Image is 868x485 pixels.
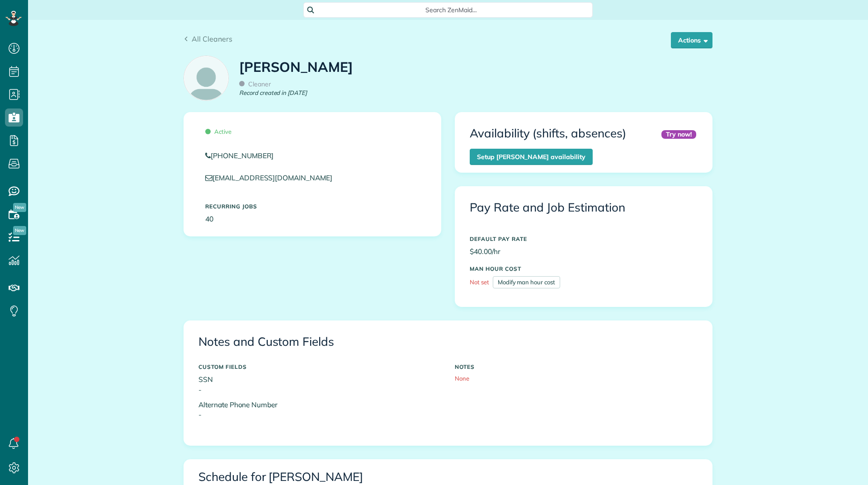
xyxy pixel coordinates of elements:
[198,335,698,348] h3: Notes and Custom Fields
[205,214,420,224] p: 40
[671,32,712,48] button: Actions
[455,364,698,370] h5: NOTES
[198,400,441,420] p: Alternate Phone Number -
[455,375,469,382] span: None
[470,201,698,214] h3: Pay Rate and Job Estimation
[470,246,698,257] p: $40.00/hr
[184,56,228,100] img: employee_icon-c2f8239691d896a72cdd9dc41cfb7b06f9d69bdd837a2ad469be8ff06ab05b5f.png
[493,276,560,288] a: Modify man hour cost
[13,203,26,212] span: New
[198,374,441,395] p: SSN -
[470,236,698,242] h5: DEFAULT PAY RATE
[198,364,441,370] h5: CUSTOM FIELDS
[13,226,26,235] span: New
[205,173,341,182] a: [EMAIL_ADDRESS][DOMAIN_NAME]
[184,33,232,44] a: All Cleaners
[470,127,626,140] h3: Availability (shifts, absences)
[205,128,231,135] span: Active
[239,80,271,88] span: Cleaner
[239,89,307,97] em: Record created in [DATE]
[470,266,698,272] h5: MAN HOUR COST
[661,130,696,139] div: Try now!
[470,278,489,286] span: Not set
[205,151,420,161] a: [PHONE_NUMBER]
[205,203,420,209] h5: Recurring Jobs
[470,149,593,165] a: Setup [PERSON_NAME] availability
[192,34,232,43] span: All Cleaners
[198,471,698,484] h3: Schedule for [PERSON_NAME]
[239,60,353,75] h1: [PERSON_NAME]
